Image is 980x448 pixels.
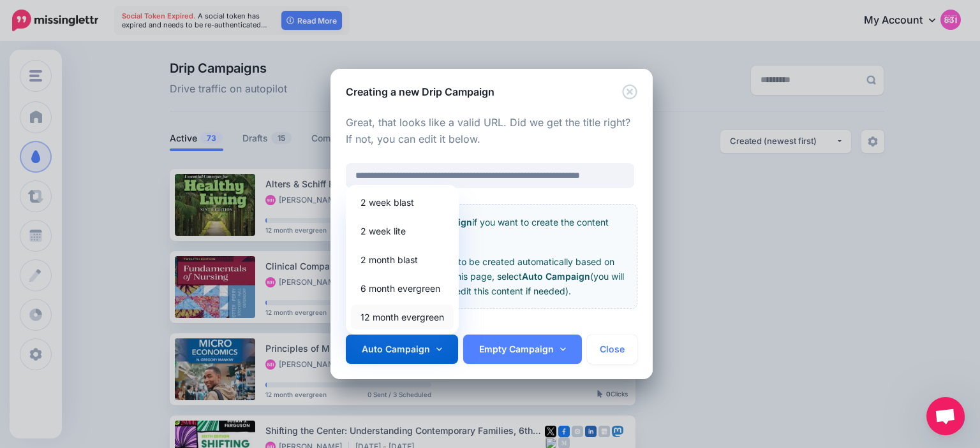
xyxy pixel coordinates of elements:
[622,84,637,100] button: Close
[522,271,590,282] b: Auto Campaign
[351,190,454,215] a: 2 week blast
[587,335,637,364] button: Close
[351,247,454,272] a: 2 month blast
[346,115,637,148] p: Great, that looks like a valid URL. Did we get the title right? If not, you can edit it below.
[357,215,627,244] p: Create an if you want to create the content yourself.
[351,305,454,329] a: 12 month evergreen
[346,335,458,364] a: Auto Campaign
[357,254,627,298] p: If you'd like the content to be created automatically based on the content we find on this page, ...
[346,84,494,99] h5: Creating a new Drip Campaign
[351,276,454,301] a: 6 month evergreen
[351,219,454,243] a: 2 week lite
[463,335,582,364] a: Empty Campaign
